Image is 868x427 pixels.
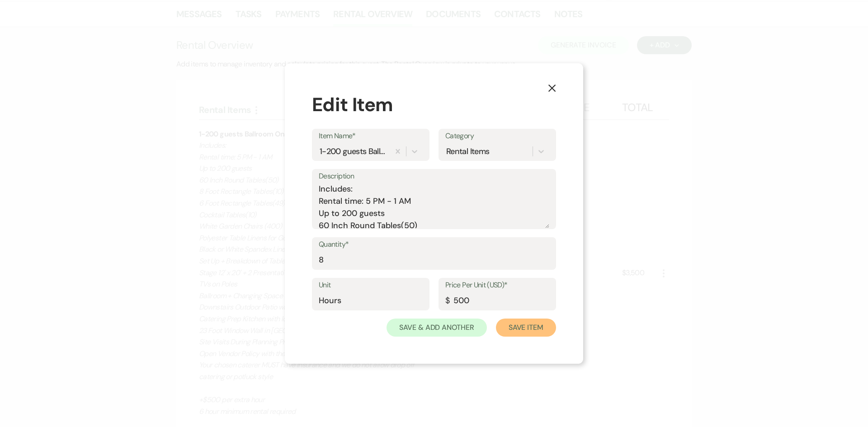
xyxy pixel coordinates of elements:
label: Unit [319,279,423,292]
div: 1-200 guests Ballroom Only Rental - 2025 [320,145,387,158]
button: Save & Add Another [387,319,487,337]
label: Category [445,130,549,143]
label: Price Per Unit (USD)* [445,279,549,292]
button: Save Item [496,319,556,337]
div: $ [445,295,449,307]
textarea: Includes: Rental time: 5 PM - 1 AM Up to 200 guests 60 Inch Round Tables(50) 8 Foot Rectangle Tab... [319,183,549,228]
label: Quantity* [319,238,549,251]
label: Item Name* [319,130,423,143]
div: Edit Item [312,90,556,119]
label: Description [319,170,549,183]
div: Rental Items [446,145,489,158]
